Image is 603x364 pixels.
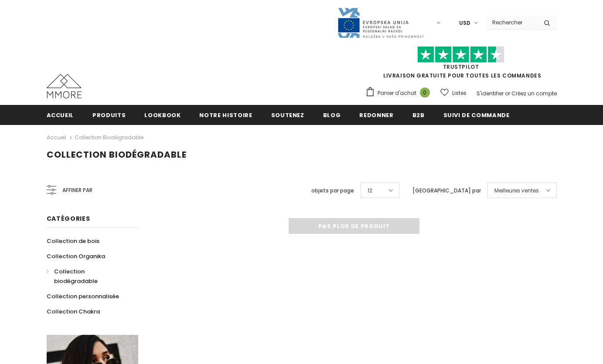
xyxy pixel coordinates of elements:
span: Collection personnalisée [47,292,119,300]
a: Blog [323,105,341,125]
span: USD [459,19,470,27]
span: Collection biodégradable [54,267,98,285]
input: Search Site [487,16,537,29]
span: 0 [420,88,430,98]
span: B2B [412,111,425,119]
span: Collection de bois [47,237,99,245]
a: B2B [412,105,425,125]
a: Accueil [47,105,74,125]
a: Panier d'achat 0 [365,87,434,100]
a: Collection Organika [47,249,105,264]
a: Créez un compte [511,90,557,97]
a: S'identifier [477,90,504,97]
span: Listes [452,89,467,98]
a: Collection biodégradable [75,134,143,141]
label: [GEOGRAPHIC_DATA] par [412,186,481,195]
span: Lookbook [144,111,181,119]
a: Redonner [359,105,393,125]
span: Redonner [359,111,393,119]
span: 12 [368,186,372,195]
span: soutenez [271,111,304,119]
span: Panier d'achat [378,89,416,98]
span: Collection Chakra [47,307,100,316]
a: Accueil [47,132,66,143]
span: Collection biodégradable [47,148,187,161]
img: Cas MMORE [47,74,82,98]
a: soutenez [271,105,304,125]
span: LIVRAISON GRATUITE POUR TOUTES LES COMMANDES [365,50,557,79]
span: Notre histoire [199,111,252,119]
a: Listes [440,85,467,101]
img: Faites confiance aux étoiles pilotes [417,46,504,63]
span: Accueil [47,111,74,119]
a: Produits [92,105,126,125]
span: Affiner par [62,185,92,195]
a: Collection de bois [47,233,99,249]
img: Javni Razpis [337,7,424,39]
a: Javni Razpis [337,19,424,26]
span: Collection Organika [47,252,105,260]
span: Meilleures ventes [494,186,539,195]
a: Collection personnalisée [47,289,119,304]
a: TrustPilot [443,63,479,71]
a: Collection biodégradable [47,264,129,289]
a: Lookbook [144,105,181,125]
a: Suivi de commande [443,105,510,125]
span: Produits [92,111,126,119]
span: Catégories [47,214,90,223]
span: Suivi de commande [443,111,510,119]
a: Notre histoire [199,105,252,125]
span: Blog [323,111,341,119]
label: objets par page [311,186,354,195]
span: or [505,90,510,97]
a: Collection Chakra [47,304,100,319]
